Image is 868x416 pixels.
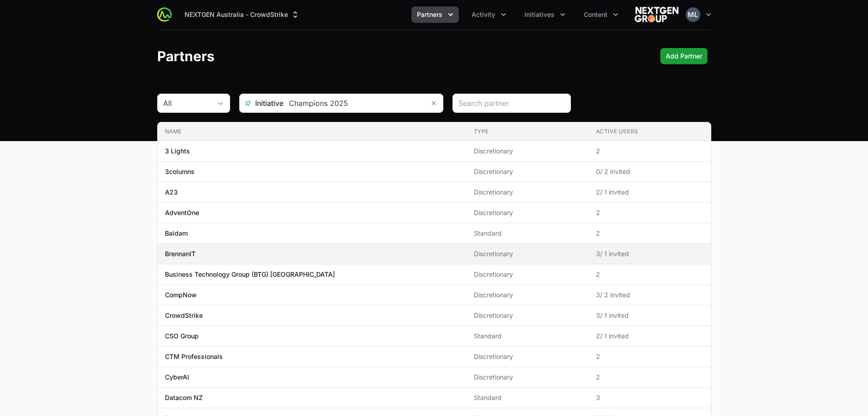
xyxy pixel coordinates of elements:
p: A23 [165,188,178,197]
div: Partners menu [411,6,459,23]
p: BrennanIT [165,249,195,258]
p: Baidam [165,229,188,238]
div: Content menu [578,6,624,23]
span: Discretionary [474,188,581,197]
input: Search partner [458,98,565,109]
p: 3columns [165,167,195,176]
span: 2 [596,270,704,279]
span: 2 [596,147,704,156]
button: All [158,94,230,112]
span: 3 / 1 invited [596,249,704,258]
span: Partners [417,10,442,19]
div: Supplier switch menu [179,6,305,23]
span: Activity [472,10,495,19]
span: 2 [596,229,704,238]
span: Standard [474,332,581,341]
p: CyberAI [165,373,189,382]
span: 2 [596,208,704,217]
button: Partners [411,6,459,23]
button: Activity [466,6,512,23]
th: Type [467,122,589,141]
span: Discretionary [474,208,581,217]
input: Search initiatives [283,94,425,112]
span: Discretionary [474,147,581,156]
button: Content [578,6,624,23]
div: Main navigation [172,6,624,23]
span: 3 [596,393,704,402]
span: Discretionary [474,270,581,279]
p: AdventOne [165,208,199,217]
span: Discretionary [474,373,581,382]
p: CTM Professionals [165,352,223,361]
button: Remove [425,94,443,112]
img: ActivitySource [157,7,172,22]
div: Initiatives menu [519,6,571,23]
p: CSO Group [165,332,199,341]
span: Initiatives [524,10,555,19]
div: All [163,98,211,109]
span: Initiative [240,98,283,109]
h1: Partners [157,48,215,64]
span: Content [584,10,607,19]
p: Datacom NZ [165,393,203,402]
span: Standard [474,393,581,402]
button: Add Partner [660,48,708,64]
span: 2 / 1 invited [596,332,704,341]
span: Discretionary [474,290,581,300]
th: Active Users [589,122,711,141]
span: Discretionary [474,352,581,361]
span: Add Partner [666,51,702,62]
span: Standard [474,229,581,238]
p: Business Technology Group (BTG) [GEOGRAPHIC_DATA] [165,270,335,279]
img: Mustafa Larki [686,7,700,22]
span: 3 / 2 invited [596,290,704,300]
button: NEXTGEN Australia - CrowdStrike [179,6,305,23]
span: 2 [596,352,704,361]
p: CrowdStrike [165,311,203,320]
p: 3 Lights [165,147,190,156]
button: Initiatives [519,6,571,23]
p: CompNow [165,290,197,300]
span: 0 / 2 invited [596,167,704,176]
span: 2 / 1 invited [596,188,704,197]
img: NEXTGEN Australia [635,5,678,24]
div: Primary actions [660,48,708,64]
div: Activity menu [466,6,512,23]
th: Name [158,122,467,141]
span: Discretionary [474,167,581,176]
span: Discretionary [474,311,581,320]
span: Discretionary [474,249,581,258]
span: 3 / 1 invited [596,311,704,320]
span: 2 [596,373,704,382]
